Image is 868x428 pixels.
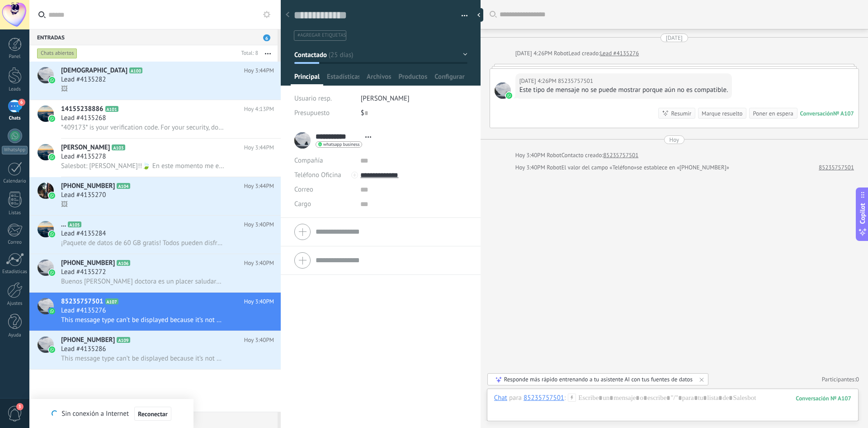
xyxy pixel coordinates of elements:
[61,191,106,200] span: Lead #4135270
[61,200,68,209] span: 🖼
[833,110,854,117] div: № A107
[2,301,28,307] div: Ajustes
[52,406,171,421] div: Sin conexión a Internet
[399,72,428,86] span: Productos
[564,394,566,403] span: :
[547,151,561,159] span: Robot
[244,297,274,306] span: Hoy 3:40PM
[294,171,341,179] span: Teléfono Oficina
[666,34,683,42] div: [DATE]
[49,115,55,122] img: icon
[819,163,854,172] a: 85235757501
[495,82,511,99] span: 85235757501
[61,239,224,247] span: ¡Paquete de datos de 60 GB gratis! Todos pueden disfrutarlo, pero el [PERSON_NAME] limitado, ¡así...
[61,152,106,161] span: Lead #4135278
[2,210,28,216] div: Listas
[323,142,359,147] span: whatsapp business
[554,49,568,57] span: Robot
[61,277,224,286] span: Buenos [PERSON_NAME] doctora es un placer saludarala
[244,182,274,191] span: Hoy 3:44PM
[138,411,168,417] span: Reconectar
[2,115,28,121] div: Chats
[434,72,464,86] span: Configurar
[294,201,311,207] span: Cargo
[294,168,341,183] button: Teléfono Oficina
[61,268,106,277] span: Lead #4135272
[37,48,77,59] div: Chats abiertos
[29,216,281,254] a: avataricon...A105Hoy 3:40PMLead #4135284¡Paquete de datos de 60 GB gratis! Todos pueden disfrutar...
[258,45,278,62] button: Más
[61,143,110,152] span: [PERSON_NAME]
[796,394,851,402] div: 107
[49,346,55,353] img: icon
[294,197,354,212] div: Cargo
[61,162,224,170] span: Salesbot: [PERSON_NAME]!!🍃 En este momento me estoy recargando para darte lo mejor de mi.✨ Déjame...
[61,182,115,191] span: [PHONE_NUMBER]
[117,183,130,189] span: A104
[29,293,281,331] a: avataricon85235757501A107Hoy 3:40PMLead #4135276This message type can’t be displayed because it’s...
[294,72,320,86] span: Principal
[105,298,118,304] span: A107
[2,240,28,245] div: Correo
[753,109,793,118] div: Poner en espera
[29,177,281,215] a: avataricon[PHONE_NUMBER]A104Hoy 3:44PMLead #4135270🖼
[61,306,106,315] span: Lead #4135276
[16,403,24,410] span: 3
[29,254,281,292] a: avataricon[PHONE_NUMBER]A106Hoy 3:40PMLead #4135272Buenos [PERSON_NAME] doctora es un placer salu...
[603,151,638,160] a: 85235757501
[61,123,224,132] span: *409173* is your verification code. For your security, do not share this code.
[524,394,564,402] div: 85235757501
[29,331,281,369] a: avataricon[PHONE_NUMBER]A109Hoy 3:40PMLead #4135286This message type can’t be displayed because i...
[600,49,639,58] a: Lead #4135276
[29,100,281,138] a: avataricon14155238886A101Hoy 4:13PMLead #4135268*409173* is your verification code. For your secu...
[361,106,467,120] div: $
[561,151,604,160] div: Contacto creado:
[637,163,729,172] span: se establece en «[PHONE_NUMBER]»
[547,164,561,171] span: Robot
[504,375,693,383] div: Responde más rápido entrenando a tu asistente AI con tus fuentes de datos
[18,99,25,106] span: 6
[61,85,68,93] span: 🖼
[49,77,55,83] img: icon
[2,269,28,275] div: Estadísticas
[294,94,332,103] span: Usuario resp.
[244,220,274,229] span: Hoy 3:40PM
[294,109,330,117] span: Presupuesto
[244,143,274,152] span: Hoy 3:44PM
[49,154,55,160] img: icon
[515,49,554,58] div: [DATE] 4:26PM
[2,178,28,184] div: Calendario
[294,185,313,194] span: Correo
[68,221,81,227] span: A105
[327,72,359,86] span: Estadísticas
[509,394,522,403] span: para
[856,375,859,383] span: 0
[61,336,115,345] span: [PHONE_NUMBER]
[671,109,691,118] div: Resumir
[61,66,127,75] span: [DEMOGRAPHIC_DATA]
[49,231,55,237] img: icon
[558,77,593,86] span: 85235757501
[2,146,28,154] div: WhatsApp
[561,163,637,172] span: El valor del campo «Teléfono»
[49,269,55,276] img: icon
[244,66,274,75] span: Hoy 3:44PM
[117,337,130,343] span: A109
[105,106,118,112] span: A101
[61,297,104,306] span: 85235757501
[670,135,679,144] div: Hoy
[506,92,512,99] img: waba.svg
[238,49,258,58] div: Total: 8
[244,105,274,114] span: Hoy 4:13PM
[61,345,106,354] span: Lead #4135286
[2,87,28,92] div: Leads
[519,86,728,95] div: Este tipo de mensaje no se puede mostrar porque aún no es compatible.
[294,91,354,106] div: Usuario resp.
[49,308,55,314] img: icon
[244,336,274,345] span: Hoy 3:40PM
[61,220,66,229] span: ...
[515,163,547,172] div: Hoy 3:40PM
[244,259,274,268] span: Hoy 3:40PM
[294,183,313,197] button: Correo
[297,32,346,38] span: #agregar etiquetas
